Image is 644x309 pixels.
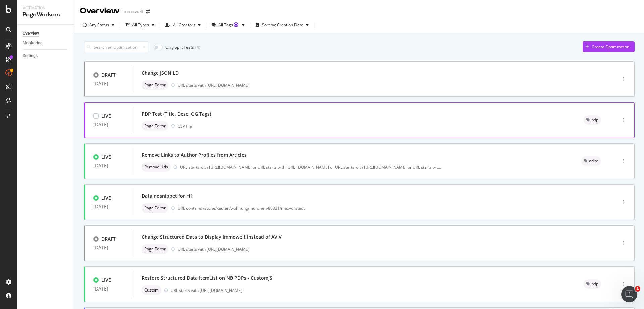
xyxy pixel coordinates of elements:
[93,204,125,209] div: [DATE]
[101,154,111,160] div: LIVE
[142,193,193,199] div: Data nosnippet for H1
[591,282,598,286] span: pdp
[93,245,125,250] div: [DATE]
[23,40,69,47] a: Monitoring
[233,22,239,28] div: Tooltip anchor
[144,124,166,128] span: Page Editor
[142,111,211,117] div: PDP Test (Title, Desc, OG Tags)
[144,83,166,87] span: Page Editor
[583,41,635,52] button: Create Optimization
[142,234,282,240] div: Change Structured Data to Display immowelt instead of AVIV
[146,9,150,14] div: arrow-right-arrow-left
[173,23,195,27] div: All Creators
[101,277,111,283] div: LIVE
[253,20,311,30] button: Sort by: Creation Date
[23,52,38,60] div: Settings
[142,80,168,90] div: neutral label
[101,72,116,78] div: DRAFT
[589,159,598,163] span: edito
[163,20,203,30] button: All Creators
[123,20,157,30] button: All Types
[171,287,568,293] div: URL starts with [URL][DOMAIN_NAME]
[23,52,69,60] a: Settings
[93,286,125,292] div: [DATE]
[80,5,120,17] div: Overview
[144,206,166,210] span: Page Editor
[144,165,168,169] span: Remove Urls
[178,82,588,88] div: URL starts with [URL][DOMAIN_NAME]
[23,30,39,37] div: Overview
[438,164,441,170] span: ...
[142,285,161,295] div: neutral label
[23,30,69,37] a: Overview
[584,115,601,125] div: neutral label
[142,121,168,131] div: neutral label
[142,244,168,254] div: neutral label
[122,8,143,15] div: Immowelt
[218,23,239,27] div: All Tags
[93,163,125,168] div: [DATE]
[178,123,192,129] div: CSV file
[142,70,179,76] div: Change JSON LD
[180,164,441,170] div: URL starts with [URL][DOMAIN_NAME] or URL starts with [URL][DOMAIN_NAME] or URL starts with [URL]...
[142,275,272,281] div: Restore Structured Data ItemList on NB PDPs - CustomJS
[142,203,168,213] div: neutral label
[581,156,601,166] div: neutral label
[101,113,111,119] div: LIVE
[93,122,125,127] div: [DATE]
[144,247,166,251] span: Page Editor
[621,286,637,302] iframe: Intercom live chat
[23,40,43,47] div: Monitoring
[165,44,194,50] div: Only Split Tests
[142,152,247,158] div: Remove Links to Author Profiles from Articles
[142,162,171,172] div: neutral label
[592,44,629,50] div: Create Optimization
[23,11,69,19] div: PageWorkers
[132,23,149,27] div: All Types
[80,20,117,30] button: Any Status
[591,118,598,122] span: pdp
[584,279,601,289] div: neutral label
[195,44,200,50] div: ( 4 )
[635,286,640,292] span: 1
[178,246,588,252] div: URL starts with [URL][DOMAIN_NAME]
[84,41,148,53] input: Search an Optimization
[101,236,116,242] div: DRAFT
[262,23,303,27] div: Sort by: Creation Date
[178,205,588,211] div: URL contains /suche/kaufen/wohnung/munchen-80331/maxvorstadt
[144,288,159,292] span: Custom
[101,195,111,201] div: LIVE
[209,20,247,30] button: All TagsTooltip anchor
[23,5,69,11] div: Activation
[93,81,125,86] div: [DATE]
[89,23,109,27] div: Any Status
